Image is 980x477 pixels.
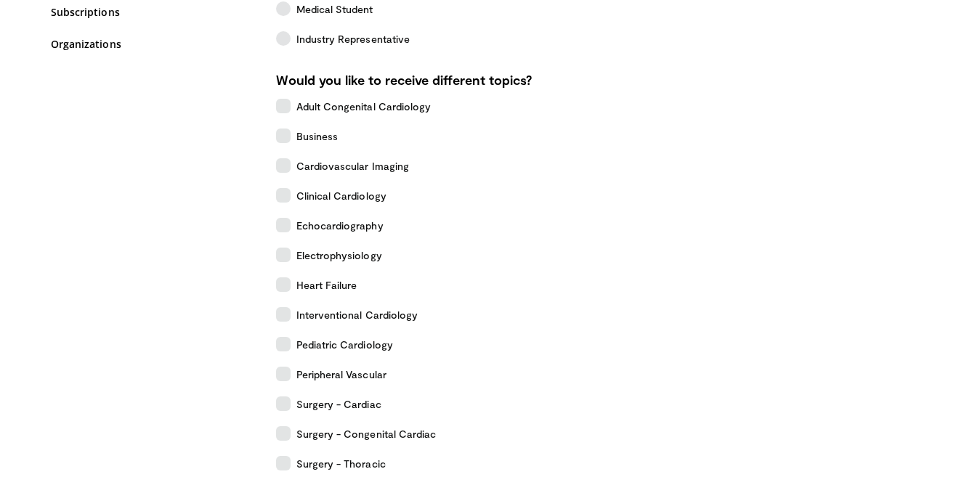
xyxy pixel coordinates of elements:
[296,307,418,322] span: Interventional Cardiology
[51,36,254,52] a: Organizations
[296,396,381,412] span: Surgery - Cardiac
[296,158,410,174] span: Cardiovascular Imaging
[296,99,432,114] span: Adult Congenital Cardiology
[296,337,393,352] span: Pediatric Cardiology
[296,188,386,203] span: Clinical Cardiology
[296,367,386,382] span: Peripheral Vascular
[296,426,437,441] span: Surgery - Congenital Cardiac
[296,277,357,293] span: Heart Failure
[296,31,410,46] span: Industry Representative
[296,1,373,17] span: Medical Student
[276,72,532,88] strong: Would you like to receive different topics?
[296,456,386,471] span: Surgery - Thoracic
[296,248,382,263] span: Electrophysiology
[296,129,339,144] span: Business
[51,4,254,20] a: Subscriptions
[296,218,384,233] span: Echocardiography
